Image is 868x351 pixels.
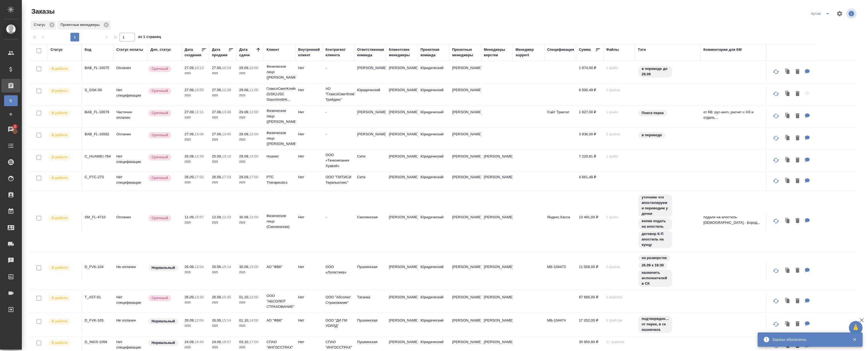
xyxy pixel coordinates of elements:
p: АО "ГлаксоСмитКляйн Трейдинг" [325,86,352,102]
p: Нет [298,264,320,270]
p: [PERSON_NAME] [484,174,510,180]
p: 2025 [212,71,234,76]
td: [PERSON_NAME] [386,129,418,148]
span: из 1 страниц [138,34,161,41]
p: 29.09, [239,175,249,179]
p: 10:00 [249,66,258,70]
button: Клонировать [783,175,793,187]
p: 2025 [212,137,234,142]
button: Удалить [793,88,802,100]
td: [PERSON_NAME] [386,212,418,231]
button: Удалить [793,319,802,330]
p: 6 файлов [606,295,632,300]
p: 2025 [212,159,234,165]
td: 6 500,49 ₽ [576,85,603,104]
p: - [325,132,352,137]
div: Доп. статус [150,47,171,52]
p: [PERSON_NAME] [484,264,510,270]
p: 12:11 [195,110,204,114]
p: 2025 [185,137,206,142]
p: S_GSK-58 [85,87,111,93]
p: 13:16 [222,154,231,158]
p: 27.09, [212,66,222,70]
p: 13:00 [249,154,258,158]
p: 2 файла [606,87,632,93]
p: в переводе [642,132,662,138]
p: 27.09, [185,88,195,92]
td: [PERSON_NAME] [386,172,418,191]
span: Посмотреть информацию [846,8,858,19]
p: В работе [52,154,67,160]
p: 2025 [185,115,206,120]
p: 29.09, [239,132,249,136]
td: [PERSON_NAME] [386,151,418,170]
td: Нет спецификации [114,85,148,104]
p: 27.09, [185,132,195,136]
p: 2025 [239,71,261,76]
button: Для КМ: от КВ: рус-англ, расчет с НЗ и отдельно с ЗПК, перевод в виде скана [802,111,813,122]
span: 2 [11,124,19,129]
button: Удалить [793,296,802,307]
p: Нет [298,174,320,180]
td: [PERSON_NAME] [386,107,418,126]
button: Клонировать [783,319,793,330]
p: Нет [298,154,320,159]
p: 17:00 [249,175,258,179]
div: Клиент [266,47,279,52]
p: 2025 [185,71,206,76]
button: Клонировать [783,111,793,122]
td: [PERSON_NAME] [386,292,418,311]
a: Ф [4,109,18,120]
p: [PERSON_NAME] [484,215,510,220]
p: Нормальный [152,265,175,270]
p: 2025 [239,137,261,142]
div: Дата продажи [212,47,228,58]
p: 12:39 [195,154,204,158]
p: 2025 [239,180,261,185]
p: Физическое лицо ([PERSON_NAME]) [266,64,293,80]
button: Удалить [793,133,802,144]
p: ООО «Логистика» [325,264,352,275]
div: Статус оплаты [116,47,143,52]
div: Контрагент клиента [325,47,352,58]
p: 2025 [185,159,206,165]
p: Физическое лицо ([PERSON_NAME]) [266,108,293,124]
p: 26.09, [185,265,195,269]
td: [PERSON_NAME] [449,172,481,191]
p: 12:00 [249,110,258,114]
td: Юридический [418,63,449,82]
button: Клонировать [783,155,793,166]
button: Удалить [793,215,802,227]
p: 27.09, [212,88,222,92]
p: Нет [298,132,320,137]
p: 29.09, [239,110,249,114]
button: Обновить [769,174,783,188]
p: от КВ: рус-англ, расчет с НЗ и отдель... [703,109,763,120]
div: Код [85,47,91,52]
p: подали на апостиль [DEMOGRAPHIC_DATA] - Бород... [703,215,763,225]
p: уточняю что апостилируем и переводим у дочки [642,195,669,216]
div: Комментарии для КМ [703,47,742,52]
p: 17:19 [222,175,231,179]
td: Частично оплачен [114,107,148,126]
p: 29.09, [239,154,249,158]
a: 2 [1,123,20,136]
p: PTC Therapeutics [266,174,293,185]
button: Клонировать [783,133,793,144]
p: на разверстке [642,255,667,261]
div: Выставляется автоматически, если на указанный объем услуг необходимо больше времени в стандартном... [148,65,179,73]
p: Нет [298,215,320,220]
p: 30.09, [239,265,249,269]
p: 13:45 [222,132,231,136]
p: назначить исполнителей в СК [642,270,669,286]
p: Нет [298,65,320,71]
div: Проектные менеджеры [57,21,111,29]
p: 2025 [212,270,234,275]
button: Удалить [793,175,802,187]
div: Статус [51,47,63,52]
div: на разверстке, 26.09 к 19:30, назначить исполнителей в СК [638,254,698,287]
p: 2 файла [606,132,632,137]
p: 2025 [239,220,261,225]
p: Срочный [152,110,168,116]
div: Выставляется автоматически, если на указанный объем услуг необходимо больше времени в стандартном... [148,295,179,302]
